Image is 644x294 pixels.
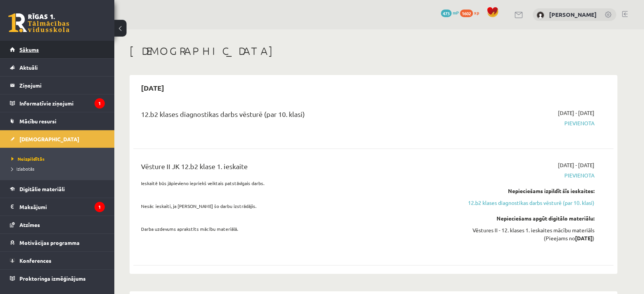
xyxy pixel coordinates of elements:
span: Sākums [19,46,39,53]
a: [DEMOGRAPHIC_DATA] [10,130,105,148]
p: Nesāc ieskaiti, ja [PERSON_NAME] šo darbu izstrādājis. [141,203,439,209]
a: Aktuāli [10,59,105,76]
h2: [DATE] [133,79,172,97]
p: Darba uzdevums aprakstīts mācību materiālā. [141,225,439,232]
a: Mācību resursi [10,112,105,130]
a: 473 mP [441,10,459,16]
a: Maksājumi1 [10,198,105,216]
span: [DEMOGRAPHIC_DATA] [19,136,79,142]
span: mP [453,10,459,16]
a: Atzīmes [10,216,105,233]
h1: [DEMOGRAPHIC_DATA] [130,45,617,58]
a: Izlabotās [11,165,107,172]
img: Olivers Mortukāns [537,11,544,19]
div: Vēsture II JK 12.b2 klase 1. ieskaite [141,161,439,175]
div: Nepieciešams izpildīt šīs ieskaites: [451,187,594,195]
a: Ziņojumi [10,77,105,94]
legend: Maksājumi [19,198,105,216]
span: Neizpildītās [11,156,45,162]
a: Digitālie materiāli [10,180,105,198]
div: Nepieciešams apgūt digitālo materiālu: [451,214,594,222]
a: Proktoringa izmēģinājums [10,270,105,287]
span: Aktuāli [19,64,38,71]
span: Konferences [19,257,51,264]
span: Motivācijas programma [19,239,80,246]
a: [PERSON_NAME] [549,11,597,18]
a: Motivācijas programma [10,234,105,251]
span: Izlabotās [11,166,34,172]
a: Sākums [10,41,105,58]
div: Vēstures II - 12. klases 1. ieskaites mācību materiāls (Pieejams no ) [451,226,594,242]
span: Proktoringa izmēģinājums [19,275,86,282]
span: Mācību resursi [19,118,56,125]
a: Konferences [10,252,105,269]
a: Rīgas 1. Tālmācības vidusskola [8,13,69,32]
p: Ieskaitē būs jāpievieno iepriekš veiktais patstāvīgais darbs. [141,180,439,187]
strong: [DATE] [575,235,593,241]
span: Digitālie materiāli [19,185,65,192]
a: Informatīvie ziņojumi1 [10,94,105,112]
span: [DATE] - [DATE] [558,161,594,169]
span: xp [474,10,479,16]
span: 473 [441,10,452,17]
i: 1 [95,202,105,212]
i: 1 [95,98,105,109]
span: 1602 [460,10,473,17]
a: 12.b2 klases diagnostikas darbs vēsturē (par 10. klasi) [451,199,594,207]
span: Pievienota [451,119,594,127]
a: Neizpildītās [11,155,107,162]
span: Atzīmes [19,221,40,228]
a: 1602 xp [460,10,483,16]
span: [DATE] - [DATE] [558,109,594,117]
legend: Informatīvie ziņojumi [19,94,105,112]
div: 12.b2 klases diagnostikas darbs vēsturē (par 10. klasi) [141,109,439,123]
legend: Ziņojumi [19,77,105,94]
span: Pievienota [451,171,594,179]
